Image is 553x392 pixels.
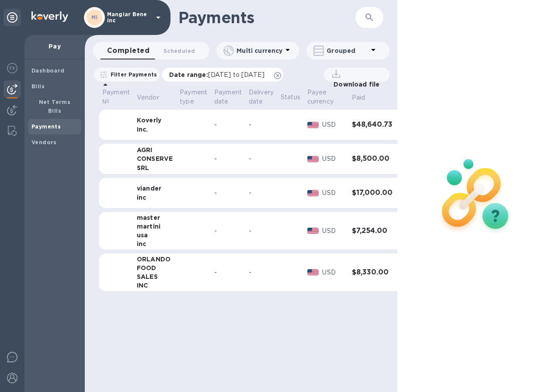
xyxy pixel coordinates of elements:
div: - [249,268,274,277]
div: INC [137,281,173,290]
div: Inc. [137,125,173,134]
img: Logo [31,11,68,22]
p: Payment date [214,88,242,106]
div: - [214,226,242,236]
div: - [249,226,274,236]
div: martini [137,222,173,231]
img: USD [307,156,319,162]
b: Payments [31,123,61,130]
div: Unpin categories [3,9,21,26]
div: FOOD [137,264,173,272]
p: Grouped [327,46,368,55]
div: - [249,154,274,163]
img: USD [307,269,319,275]
span: Paid [352,93,377,102]
b: Dashboard [31,67,65,74]
div: SRL [137,163,173,172]
div: CONSERVE [137,154,173,163]
b: Vendors [31,139,57,146]
p: Payee currency [307,88,334,106]
h1: Payments [178,8,355,27]
div: - [214,188,242,198]
p: Status [281,93,300,102]
p: Vendor [137,93,159,102]
img: USD [307,228,319,234]
p: Payment № [102,88,130,106]
div: - [214,154,242,163]
p: Paid [352,93,365,102]
p: Pay [31,42,78,51]
p: USD [322,268,344,277]
div: - [249,188,274,198]
div: - [214,120,242,129]
p: Multi currency [237,46,282,55]
p: USD [322,154,344,163]
div: Date range:[DATE] to [DATE] [162,68,283,82]
p: Date range : [169,70,269,79]
img: USD [307,190,319,196]
div: AGRI [137,146,173,154]
div: - [249,120,274,129]
img: Foreign exchange [7,63,17,73]
p: USD [322,120,344,129]
div: master [137,213,173,222]
p: USD [322,188,344,198]
div: viander [137,184,173,193]
img: USD [307,122,319,128]
h3: $17,000.00 [352,189,393,197]
b: Bills [31,83,45,90]
span: Payee currency [307,88,345,106]
div: usa [137,231,173,239]
h3: $8,330.00 [352,268,393,277]
b: Net Terms Bills [39,99,71,114]
h3: $7,254.00 [352,227,393,235]
p: Download file [330,80,379,89]
p: Payment type [180,88,207,106]
span: Vendor [137,93,170,102]
div: ORLANDO [137,255,173,264]
span: Completed [107,45,150,57]
div: SALES [137,272,173,281]
h3: $8,500.00 [352,155,393,163]
b: MI [91,14,98,21]
div: inc [137,239,173,248]
p: Filter Payments [107,71,157,78]
div: Koverly [137,116,173,125]
span: Scheduled [163,46,195,56]
div: inc [137,193,173,202]
span: [DATE] to [DATE] [208,71,264,78]
div: - [214,268,242,277]
p: Delivery date [249,88,274,106]
h3: $48,640.73 [352,121,393,129]
p: Mangiar Bene inc [107,11,151,24]
p: USD [322,226,344,236]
